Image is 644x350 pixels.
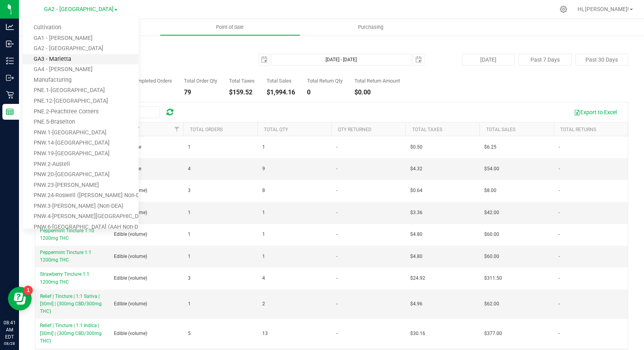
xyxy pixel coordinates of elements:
[486,127,515,132] a: Total Sales
[578,6,629,12] span: Hi, [PERSON_NAME]!
[114,231,147,238] span: Edible (volume)
[410,253,422,260] span: $4.80
[484,253,499,260] span: $60.00
[519,54,571,66] button: Past 7 Days
[559,165,560,173] span: -
[262,275,265,282] span: 4
[188,253,191,260] span: 1
[354,89,400,96] div: $0.00
[484,330,502,337] span: $377.00
[23,138,138,149] a: PNW.14-[GEOGRAPHIC_DATA]
[6,40,14,48] inline-svg: Inbound
[6,74,14,82] inline-svg: Outbound
[40,250,91,263] span: Peppermint Tincture 1:1 1200mg THC
[262,165,265,173] span: 9
[484,275,502,282] span: $311.50
[484,231,499,238] span: $60.00
[484,143,496,151] span: $6.25
[23,75,138,86] a: Manufacturing
[23,159,138,170] a: PNW.2-Austell
[267,78,295,83] div: Total Sales
[114,300,147,308] span: Edible (volume)
[307,89,343,96] div: 0
[188,275,191,282] span: 3
[23,169,138,180] a: PNW.20-[GEOGRAPHIC_DATA]
[410,209,422,216] span: $3.36
[569,105,622,119] button: Export to Excel
[413,54,424,65] span: select
[410,275,425,282] span: $24.92
[188,143,191,151] span: 1
[23,117,138,128] a: PNE.5-Braselton
[336,165,337,173] span: -
[336,300,337,308] span: -
[262,253,265,260] span: 1
[300,19,441,36] a: Purchasing
[484,300,499,308] span: $62.00
[4,319,15,341] p: 08:41 AM EDT
[559,6,568,13] div: Manage settings
[116,126,139,132] a: Category
[347,24,394,31] span: Purchasing
[410,143,422,151] span: $0.50
[188,300,191,308] span: 1
[19,19,160,36] a: Inventory
[229,89,255,96] div: $159.52
[119,89,172,96] div: 24
[23,190,138,201] a: PNW.24-Roswell ([PERSON_NAME] Non-DEA)
[188,187,191,194] span: 3
[336,275,337,282] span: -
[412,127,442,132] a: Total Taxes
[23,64,138,75] a: GA4 - [PERSON_NAME]
[188,209,191,216] span: 1
[410,330,425,337] span: $30.16
[229,78,255,83] div: Total Taxes
[259,54,270,65] span: select
[23,107,138,117] a: PNE.2-Peachtree Corners
[8,287,32,310] iframe: Resource center
[23,286,33,295] iframe: Resource center unread badge
[484,209,499,216] span: $42.00
[462,54,515,66] button: [DATE]
[559,275,560,282] span: -
[559,300,560,308] span: -
[6,108,14,116] inline-svg: Reports
[119,78,172,83] div: Total Completed Orders
[338,127,371,132] a: Qty Returned
[23,54,138,65] a: GA3 - Marietta
[262,187,265,194] span: 8
[6,57,14,65] inline-svg: Inventory
[559,253,560,260] span: -
[114,330,147,337] span: Edible (volume)
[264,127,288,132] a: Total Qty
[410,300,422,308] span: $4.96
[205,24,254,31] span: Point of Sale
[188,231,191,238] span: 1
[184,78,217,83] div: Total Order Qty
[23,222,138,233] a: PNW.6-[GEOGRAPHIC_DATA] (AAH Non-DEA)
[114,275,147,282] span: Edible (volume)
[188,330,191,337] span: 5
[336,330,337,337] span: -
[336,187,337,194] span: -
[484,165,499,173] span: $54.00
[484,187,496,194] span: $8.00
[336,231,337,238] span: -
[23,149,138,159] a: PNW.19-[GEOGRAPHIC_DATA]
[40,323,102,343] span: Relief | Tincture | 1:1 Indica | [30ml] | (300mg CBD/300mg THC)
[190,127,223,132] a: Total Orders
[44,6,114,13] span: GA2 - [GEOGRAPHIC_DATA]
[262,330,268,337] span: 13
[40,271,89,284] span: Strawberry Tincture 1:1 1200mg THC
[23,96,138,107] a: PNE.12-[GEOGRAPHIC_DATA]
[188,165,191,173] span: 4
[410,165,422,173] span: $4.32
[23,211,138,222] a: PNW.4-[PERSON_NAME][GEOGRAPHIC_DATA] (AAH Non-DEA)
[559,209,560,216] span: -
[23,85,138,96] a: PNE.1-[GEOGRAPHIC_DATA]
[6,91,14,99] inline-svg: Retail
[23,43,138,54] a: GA2 - [GEOGRAPHIC_DATA]
[160,19,301,36] a: Point of Sale
[23,23,138,33] a: Cultivation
